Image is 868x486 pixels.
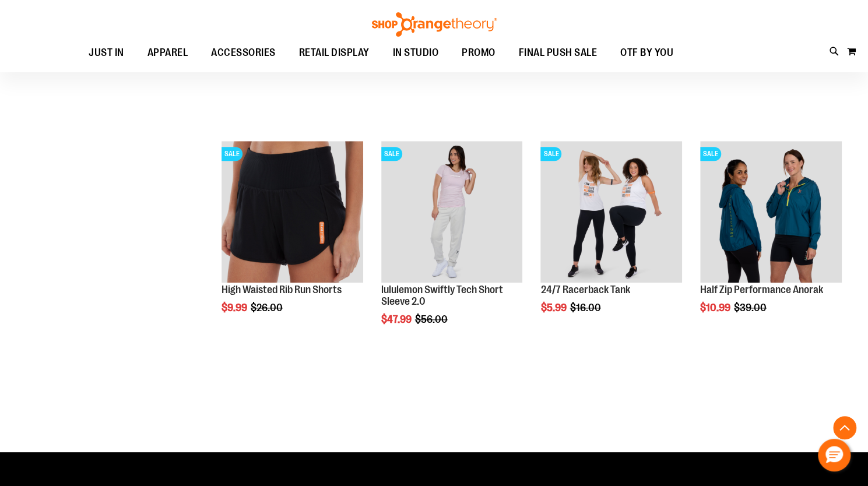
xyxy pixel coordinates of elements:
img: lululemon Swiftly Tech Short Sleeve 2.0 [381,141,523,283]
button: Back To Top [833,416,856,439]
span: $5.99 [540,302,568,314]
span: PROMO [462,40,496,66]
a: PROMO [450,40,507,66]
div: product [375,135,529,354]
a: Half Zip Performance AnorakSALE [700,141,842,284]
span: SALE [381,147,402,161]
span: SALE [222,147,243,161]
span: APPAREL [147,40,188,66]
div: product [216,135,369,343]
span: $9.99 [222,302,249,314]
a: High Waisted Rib Run Shorts [222,284,342,295]
img: Shop Orangetheory [370,12,498,37]
span: JUST IN [89,40,124,66]
span: FINAL PUSH SALE [519,40,598,66]
span: $26.00 [251,302,284,314]
a: FINAL PUSH SALE [507,40,609,66]
button: Hello, have a question? Let’s chat. [818,439,851,471]
span: SALE [540,147,561,161]
img: High Waisted Rib Run Shorts [222,141,363,283]
a: 24/7 Racerback Tank [540,284,630,295]
span: $56.00 [415,314,449,325]
a: 24/7 Racerback TankSALE [540,141,682,284]
a: OTF BY YOU [609,40,685,66]
a: Half Zip Performance Anorak [700,284,823,295]
a: lululemon Swiftly Tech Short Sleeve 2.0SALE [381,141,523,284]
img: 24/7 Racerback Tank [540,141,682,283]
a: RETAIL DISPLAY [287,40,381,66]
span: $10.99 [700,302,732,314]
span: $39.00 [734,302,768,314]
a: lululemon Swiftly Tech Short Sleeve 2.0 [381,284,503,307]
div: product [535,135,688,343]
span: IN STUDIO [393,40,439,66]
a: APPAREL [136,40,200,66]
span: RETAIL DISPLAY [299,40,370,66]
img: Half Zip Performance Anorak [700,141,842,283]
span: SALE [700,147,721,161]
a: High Waisted Rib Run ShortsSALE [222,141,363,284]
span: $47.99 [381,314,413,325]
span: $16.00 [570,302,602,314]
a: JUST IN [77,40,136,66]
a: IN STUDIO [381,40,451,66]
span: ACCESSORIES [211,40,276,66]
span: OTF BY YOU [620,40,673,66]
div: product [694,135,848,343]
a: ACCESSORIES [199,40,287,66]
